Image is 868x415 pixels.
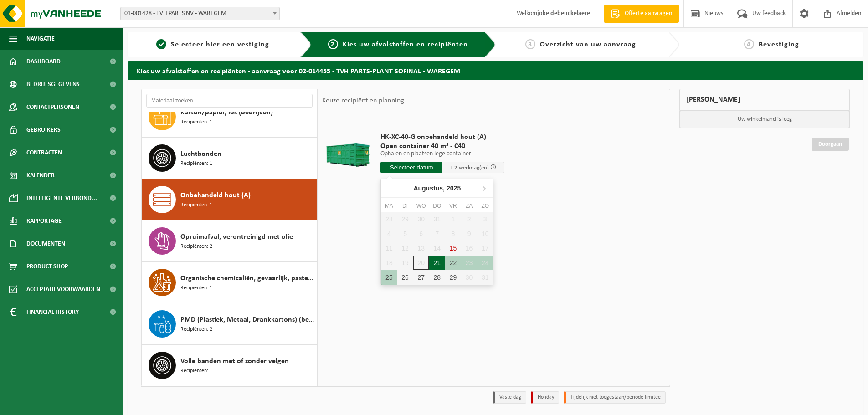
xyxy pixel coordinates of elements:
input: Selecteer datum [380,162,442,173]
span: 01-001428 - TVH PARTS NV - WAREGEM [121,7,279,20]
div: za [461,201,477,210]
a: Doorgaan [812,138,849,151]
span: Recipiënten: 1 [180,367,212,375]
div: zo [477,201,493,210]
span: Open container 40 m³ - C40 [380,142,504,151]
span: Kies uw afvalstoffen en recipiënten [343,41,468,48]
span: Documenten [26,232,65,255]
button: Onbehandeld hout (A) Recipiënten: 1 [142,179,317,220]
span: Selecteer hier een vestiging [171,41,269,48]
span: Recipiënten: 2 [180,325,212,334]
p: Uw winkelmand is leeg [680,111,849,128]
div: Keuze recipiënt en planning [318,89,409,112]
div: [PERSON_NAME] [679,89,850,111]
span: Contracten [26,141,62,164]
span: PMD (Plastiek, Metaal, Drankkartons) (bedrijven) [180,314,314,325]
span: Navigatie [26,27,55,50]
li: Vaste dag [493,391,526,404]
div: wo [413,201,429,210]
i: 2025 [447,185,461,191]
div: 25 [381,270,397,285]
span: Offerte aanvragen [622,9,674,18]
span: Luchtbanden [180,149,221,159]
div: vr [445,201,461,210]
div: 27 [413,270,429,285]
p: Ophalen en plaatsen lege container [380,151,504,157]
a: 1Selecteer hier een vestiging [132,39,293,50]
span: 1 [156,39,166,49]
span: Overzicht van uw aanvraag [540,41,636,48]
span: Organische chemicaliën, gevaarlijk, pasteus [180,273,314,284]
span: Recipiënten: 2 [180,242,212,251]
span: Volle banden met of zonder velgen [180,356,289,367]
h2: Kies uw afvalstoffen en recipiënten - aanvraag voor 02-014455 - TVH PARTS-PLANT SOFINAL - WAREGEM [128,61,863,79]
input: Materiaal zoeken [146,94,313,108]
span: Opruimafval, verontreinigd met olie [180,231,293,242]
span: Intelligente verbond... [26,187,97,210]
span: Acceptatievoorwaarden [26,278,100,301]
span: HK-XC-40-G onbehandeld hout (A) [380,133,504,142]
strong: joke debeuckelaere [537,10,590,17]
span: 01-001428 - TVH PARTS NV - WAREGEM [120,7,280,20]
div: 21 [429,256,445,270]
button: PMD (Plastiek, Metaal, Drankkartons) (bedrijven) Recipiënten: 2 [142,303,317,345]
span: Bevestiging [759,41,799,48]
span: Onbehandeld hout (A) [180,190,251,201]
span: Kalender [26,164,55,187]
div: 22 [445,256,461,270]
span: Recipiënten: 1 [180,201,212,210]
div: do [429,201,445,210]
span: Rapportage [26,210,62,232]
div: 26 [397,270,413,285]
span: Dashboard [26,50,61,73]
button: Volle banden met of zonder velgen Recipiënten: 1 [142,345,317,386]
span: Recipiënten: 1 [180,159,212,168]
span: Recipiënten: 1 [180,118,212,127]
span: Contactpersonen [26,96,79,118]
div: di [397,201,413,210]
span: Karton/papier, los (bedrijven) [180,107,273,118]
span: + 2 werkdag(en) [450,165,489,171]
li: Tijdelijk niet toegestaan/période limitée [564,391,666,404]
span: Recipiënten: 1 [180,284,212,292]
button: Opruimafval, verontreinigd met olie Recipiënten: 2 [142,220,317,262]
span: Financial History [26,301,79,323]
span: 4 [744,39,754,49]
li: Holiday [531,391,559,404]
span: Gebruikers [26,118,61,141]
span: 2 [328,39,338,49]
button: Organische chemicaliën, gevaarlijk, pasteus Recipiënten: 1 [142,262,317,303]
button: Luchtbanden Recipiënten: 1 [142,138,317,179]
div: 28 [429,270,445,285]
div: ma [381,201,397,210]
span: Product Shop [26,255,68,278]
a: Offerte aanvragen [604,5,679,23]
button: Karton/papier, los (bedrijven) Recipiënten: 1 [142,96,317,138]
span: Bedrijfsgegevens [26,73,80,96]
div: Augustus, [410,181,464,195]
span: 3 [525,39,535,49]
div: 29 [445,270,461,285]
